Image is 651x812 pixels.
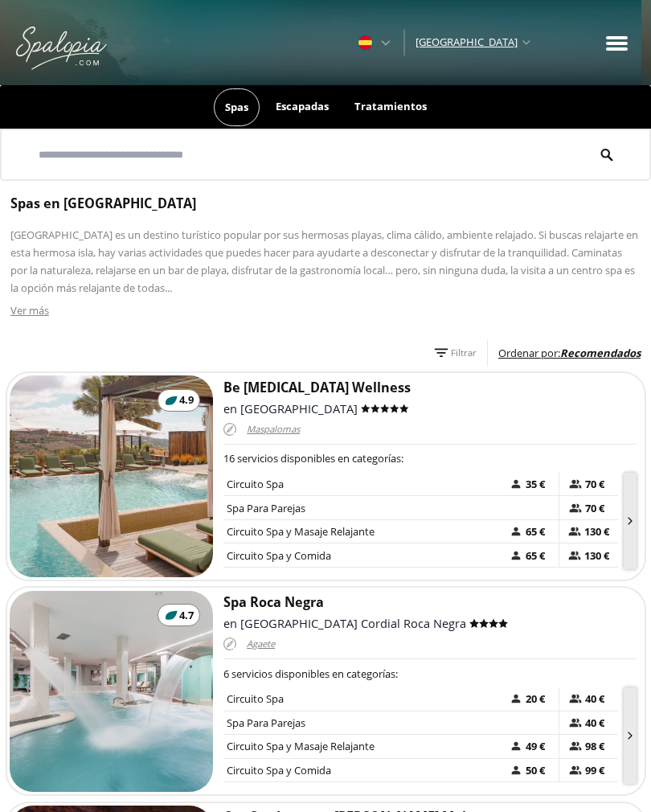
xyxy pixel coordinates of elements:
h2: Spa Roca Negra [223,593,637,612]
span: Spas en [GEOGRAPHIC_DATA] [10,195,196,212]
img: logo [16,27,108,70]
a: 4.7Spa Roca Negraen [GEOGRAPHIC_DATA] Cordial Roca NegraAgaete6 servicios disponibles en categorí... [6,586,646,796]
span: Ver más [10,303,49,318]
span: 99 € [582,761,608,779]
span: 65 € [522,523,548,540]
span: Tratamientos [354,99,427,113]
span: Spa Para Parejas [227,501,305,515]
span: 50 € [522,761,548,779]
span: 40 € [582,714,608,732]
span: Spas [225,100,248,114]
a: 4.9Be [MEDICAL_DATA] Wellnessen [GEOGRAPHIC_DATA]Maspalomas16 servicios disponibles en categorías... [6,371,646,581]
span: 6 servicios disponibles en categorías: [223,666,398,681]
span: 4.9 [179,392,194,408]
span: Circuito Spa y Masaje Relajante [227,739,375,753]
span: Recomendados [560,346,641,360]
span: 4.7 [179,608,194,624]
span: 70 € [582,499,608,517]
span: [GEOGRAPHIC_DATA] es un destino turístico popular por sus hermosas playas, clima cálido, ambiente... [10,228,638,295]
span: Circuito Spa y Comida [227,548,331,563]
span: 49 € [522,737,548,755]
span: Circuito Spa [227,691,284,706]
span: 130 € [581,547,608,564]
span: Ordenar por [498,346,558,360]
span: .. [167,281,172,295]
span: 65 € [522,547,548,564]
span: Circuito Spa y Comida [227,763,331,777]
label: : [498,346,641,362]
span: Circuito Spa [227,477,284,491]
span: Filtrar [451,347,477,359]
span: Escapadas [276,99,329,113]
button: 4.9 [158,389,200,412]
span: 35 € [522,475,548,493]
span: Circuito Spa y Masaje Relajante [227,524,375,539]
span: en [GEOGRAPHIC_DATA] Cordial Roca Negra [223,615,466,631]
span: 70 € [582,475,608,493]
span: Agaete [247,635,275,654]
h2: Be [MEDICAL_DATA] Wellness [223,379,637,397]
span: [GEOGRAPHIC_DATA] [416,35,518,49]
span: 130 € [581,523,608,540]
button: Filtrar [424,340,488,367]
span: Spa Para Parejas [227,716,305,730]
span: 98 € [582,737,608,755]
span: 40 € [582,690,608,707]
button: 4.7 [158,604,200,626]
button: Ver más [10,301,49,319]
span: en [GEOGRAPHIC_DATA] [223,400,358,416]
span: Maspalomas [247,420,300,439]
span: 16 servicios disponibles en categorías: [223,451,403,465]
span: 20 € [522,690,548,707]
